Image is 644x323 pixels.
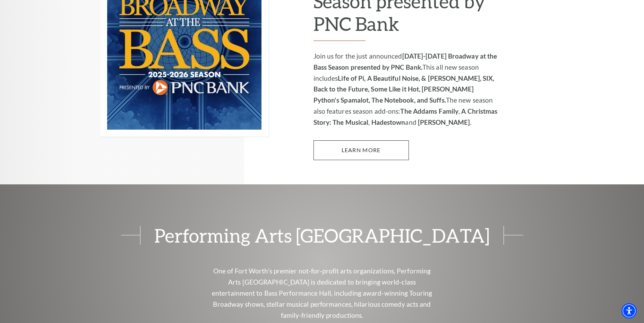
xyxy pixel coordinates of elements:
strong: [PERSON_NAME] [418,118,470,126]
a: Learn More 2025-2026 Broadway at the Bass Season presented by PNC Bank [314,140,409,160]
strong: Life of Pi, A Beautiful Noise, & [PERSON_NAME], SIX, Back to the Future, Some Like it Hot, [PERSO... [314,74,495,104]
p: One of Fort Worth’s premier not-for-profit arts organizations, Performing Arts [GEOGRAPHIC_DATA] ... [209,265,435,321]
span: Performing Arts [GEOGRAPHIC_DATA] [140,226,504,245]
strong: Hadestown [371,118,405,126]
strong: The Addams Family [400,107,458,115]
strong: A Christmas Story: The Musical [314,107,498,126]
div: Accessibility Menu [621,303,637,318]
strong: [DATE]-[DATE] Broadway at the Bass Season presented by PNC Bank. [314,52,497,71]
p: Join us for the just announced This all new season includes The new season also features season a... [314,51,499,128]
